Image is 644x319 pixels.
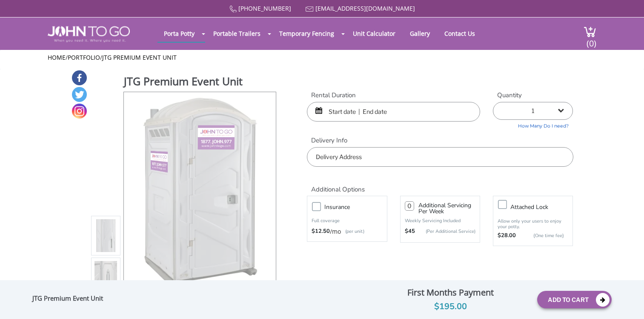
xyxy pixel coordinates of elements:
[493,91,573,100] label: Quantity
[341,227,364,236] p: (per unit)
[307,147,573,167] input: Delivery Address
[510,202,577,212] h3: Attached lock
[610,285,644,319] button: Live Chat
[238,4,291,12] a: [PHONE_NUMBER]
[498,218,568,229] p: Allow only your users to enjoy your potty.
[498,232,516,240] strong: $28.00
[124,74,277,91] h1: JTG Premium Event Unit
[273,25,341,42] a: Temporary Fencing
[307,136,573,145] label: Delivery Info
[346,25,402,42] a: Unit Calculator
[307,175,573,194] h2: Additional Options
[405,201,414,211] input: 0
[48,26,130,42] img: JOHN to go
[307,102,480,122] input: Start date | End date
[405,217,475,224] p: Weekly Servicing Included
[586,31,596,49] span: (0)
[537,291,612,308] button: Add To Cart
[207,25,267,42] a: Portable Trailers
[370,300,531,313] div: $195.00
[307,91,480,100] label: Rental Duration
[312,217,382,225] p: Full coverage
[72,70,87,85] a: Facebook
[438,25,481,42] a: Contact Us
[48,53,66,61] a: Home
[405,227,415,236] strong: $45
[306,6,314,12] img: Mail
[584,26,596,38] img: cart a
[520,232,564,240] p: {One time fee}
[493,120,573,130] a: How Many Do I need?
[415,228,475,235] p: (Per Additional Service)
[312,227,330,236] strong: $12.50
[72,104,87,119] a: Instagram
[135,92,264,293] img: Product
[404,25,436,42] a: Gallery
[324,202,391,212] h3: Insurance
[68,53,100,61] a: Portfolio
[157,25,201,42] a: Porta Potty
[102,53,177,61] a: JTG Premium Event Unit
[418,203,475,215] h3: Additional Servicing Per Week
[315,4,415,12] a: [EMAIL_ADDRESS][DOMAIN_NAME]
[370,285,531,300] div: First Months Payment
[72,87,87,102] a: Twitter
[48,53,596,62] ul: / /
[312,227,382,236] div: /mo
[32,294,107,305] div: JTG Premium Event Unit
[229,6,237,13] img: Call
